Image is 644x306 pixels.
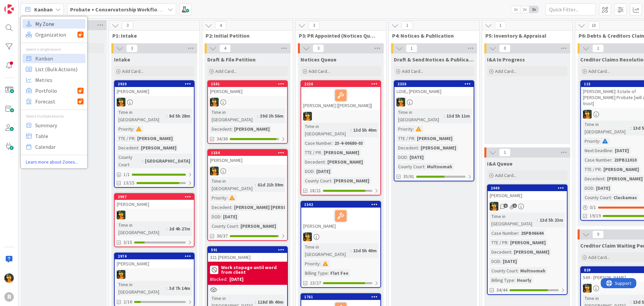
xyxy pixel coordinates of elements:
span: : [135,135,136,142]
div: Time in [GEOGRAPHIC_DATA] [303,243,351,258]
span: Table [35,131,84,141]
div: [PERSON_NAME] [301,208,380,230]
div: 2326 [397,82,474,86]
div: Priority [117,125,133,133]
img: MR [396,98,405,106]
span: 1 [495,21,506,30]
div: [PERSON_NAME] [208,87,287,96]
span: 1 / 1 [123,171,130,178]
div: 2d 4h 27m [167,225,192,232]
span: My Zone [35,19,84,29]
div: [PERSON_NAME] [136,135,174,142]
div: [DATE] [613,147,631,154]
span: Add Card... [495,68,517,74]
div: 118d 8h 40m [256,298,285,306]
span: 10 [588,21,599,30]
div: 2326 [394,81,474,87]
div: Decedent [210,204,231,211]
div: Decedent [303,158,325,166]
div: [PERSON_NAME] [PERSON_NAME] [232,204,308,211]
div: 2997 [115,194,194,200]
div: [DATE] [594,184,612,192]
span: 3 [122,21,133,30]
span: 4 [215,21,226,30]
div: TTE / PR [117,135,135,142]
div: Decedent [583,175,604,182]
div: 2326LOVE, [PERSON_NAME] [394,81,474,96]
span: 3 [308,21,320,30]
span: 4 [219,44,231,52]
div: 3d 7h 14m [167,285,192,292]
div: TTE / PR [396,135,414,142]
span: Add Card... [588,68,610,74]
div: 1541 [211,82,287,86]
div: Time in [GEOGRAPHIC_DATA] [117,281,166,296]
span: : [238,222,239,230]
div: Decedent [396,144,418,151]
div: 1541 [208,81,287,87]
span: 9 [592,230,604,238]
div: 1542 [304,202,380,207]
a: My Zone [22,19,86,29]
span: 13/15 [123,179,135,186]
a: Organization [22,30,86,39]
div: County Court [303,177,331,184]
span: : [630,298,631,306]
span: 0 [499,44,511,52]
span: : [424,163,425,170]
div: Hourly [515,276,533,284]
div: 13d 5h 40m [352,126,378,134]
div: 23-4-00680-03 [333,139,365,147]
span: Draft & Send Notices & Publication [394,56,474,63]
span: 35/61 [403,173,414,180]
div: Time in [GEOGRAPHIC_DATA] [490,213,537,227]
div: 2974 [118,254,194,259]
span: 1 [503,204,508,208]
span: 3x [529,6,538,13]
a: Kanban [22,54,86,63]
img: MR [583,284,592,293]
span: Add Card... [215,68,237,74]
span: List (Bulk Actions) [35,64,84,74]
div: Time in [GEOGRAPHIC_DATA] [303,123,351,137]
div: MR [115,98,194,106]
div: Case Number [490,229,518,237]
div: Decedent [210,125,231,133]
a: Metrics [22,75,86,85]
div: [PERSON_NAME] [139,144,178,151]
div: DOD [210,213,220,220]
div: [PERSON_NAME] [419,144,458,151]
span: : [500,258,501,265]
div: 2040 [488,185,567,191]
div: Multnomah [519,267,547,274]
div: Billing Type [490,276,514,284]
div: Select a single board [21,46,87,52]
div: County Court [210,222,238,230]
span: : [414,135,415,142]
div: TTE / PR [583,166,601,173]
div: [PERSON_NAME] [[PERSON_NAME]] [301,87,380,110]
span: 19/19 [590,212,601,219]
div: 1334 [208,150,287,156]
div: R [4,292,14,302]
div: MR [115,270,194,279]
span: : [166,112,167,120]
div: 1541[PERSON_NAME] [208,81,287,96]
div: [DATE] [229,276,244,283]
div: Priority [583,137,599,145]
span: 1x [511,6,520,13]
div: [PERSON_NAME] [512,248,551,256]
span: : [518,267,519,274]
span: 3 [313,44,324,52]
img: MR [117,270,125,279]
div: [PERSON_NAME] [322,149,361,156]
span: : [226,194,227,202]
span: 0 / 1 [590,204,596,211]
div: [GEOGRAPHIC_DATA] [143,157,192,165]
div: 23PB11010 [612,156,638,164]
span: : [220,213,221,220]
span: 1 [592,44,604,52]
span: Organization [35,30,77,40]
span: : [325,158,326,166]
input: Quick Filter... [545,3,596,15]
